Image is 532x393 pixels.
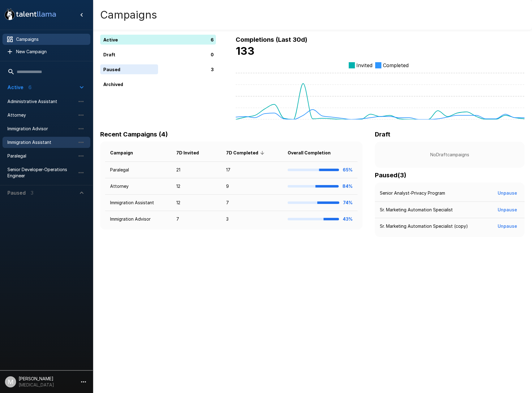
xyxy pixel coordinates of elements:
p: 6 [211,37,214,43]
td: 9 [221,178,283,195]
b: Draft [375,131,390,138]
td: 21 [171,162,221,178]
span: Overall Completion [288,149,339,157]
b: Paused ( 3 ) [375,171,406,179]
span: 7D Invited [176,149,207,157]
span: 7D Completed [226,149,266,157]
button: Unpause [495,188,520,199]
b: 74% [343,200,353,205]
b: Completions (Last 30d) [236,36,307,43]
button: Unpause [495,221,520,232]
td: Immigration Advisor [105,211,171,227]
b: Recent Campaigns (4) [100,131,168,138]
p: 0 [211,51,214,58]
td: 12 [171,178,221,195]
button: Unpause [495,204,520,216]
p: Sr. Marketing Automation Specialist (copy) [380,223,468,229]
b: 84% [342,184,353,189]
td: 3 [221,211,283,227]
span: Campaign [110,149,141,157]
p: No Draft campaigns [385,152,515,158]
td: Attorney [105,178,171,195]
p: 3 [211,66,214,73]
p: Senior Analyst-Privacy Program [380,190,445,196]
td: Paralegal [105,162,171,178]
td: 17 [221,162,283,178]
p: Sr. Marketing Automation Specialist [380,207,453,213]
td: 7 [221,195,283,211]
td: Immigration Assistant [105,195,171,211]
b: 43% [343,216,353,222]
b: 65% [343,167,353,172]
h4: Campaigns [100,8,157,21]
td: 7 [171,211,221,227]
b: 133 [236,45,255,57]
td: 12 [171,195,221,211]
